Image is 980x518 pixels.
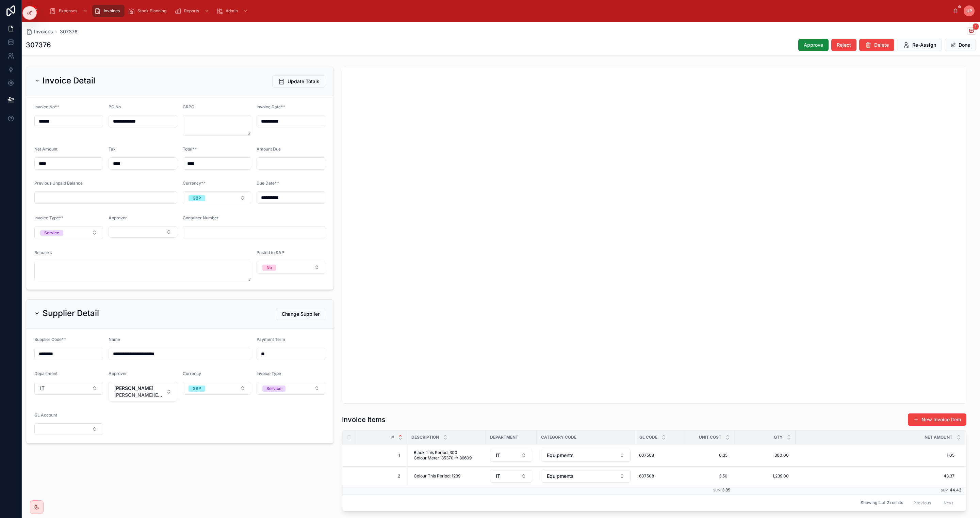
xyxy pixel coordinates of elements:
span: 1 [973,23,979,30]
span: Currency* [183,180,203,186]
span: Remarks [34,250,52,255]
h2: Invoice Detail [43,75,95,86]
span: Tax [109,146,116,152]
span: Expenses [59,8,77,14]
span: Admin [226,8,238,14]
span: Description [411,435,439,440]
button: Select Button [541,470,631,483]
span: Due Date* [257,180,277,186]
span: Equipments [547,473,574,480]
span: 607508 [639,473,654,479]
span: Payment Term [257,337,285,342]
span: Invoices [104,8,120,14]
span: Net Amount [925,435,952,440]
span: Invoice Type [257,371,281,376]
button: Select Button [183,382,251,395]
span: Re-Assign [912,42,936,48]
span: 1.05 [799,453,954,458]
span: Change Supplier [282,311,320,317]
button: Delete [859,39,894,51]
span: 43.37 [799,473,954,479]
span: GL Account [34,412,57,418]
a: Reports [173,5,213,17]
a: 307376 [60,28,78,35]
div: Service [44,230,59,236]
span: Equipments [547,452,574,459]
button: Done [945,39,976,51]
span: Black This Period: 300 Colour Meter: 85370 -> 86609 [414,450,479,461]
span: Category Code [541,435,576,440]
div: GBP [193,195,201,201]
span: Approver [109,371,127,376]
button: Select Button [257,382,325,395]
button: Approve [798,39,829,51]
span: IT [40,385,45,392]
span: Unit Cost [699,435,721,440]
span: 607508 [639,453,654,458]
span: [PERSON_NAME] [114,385,163,392]
span: Update Totals [288,78,320,85]
span: Currency [183,371,201,376]
span: 0.35 [693,453,728,458]
button: Select Button [109,382,177,402]
span: 3.85 [722,487,730,492]
button: Select Button [109,226,177,238]
div: Service [266,386,281,392]
button: Select Button [257,261,325,274]
span: GL Code [639,435,657,440]
small: Sum [941,488,948,492]
span: Total* [183,146,194,152]
span: # [391,435,394,440]
span: Reject [837,42,851,48]
span: 1 [367,453,400,458]
span: GRPO [183,104,194,109]
button: Select Button [34,382,103,395]
span: 2 [367,473,400,479]
button: New Invoice Item [908,413,966,426]
h1: 307376 [26,40,51,50]
a: Expenses [47,5,91,17]
button: Select Button [490,470,532,483]
span: PO No. [109,104,122,109]
div: No [266,265,272,271]
span: Invoice No* [34,104,57,109]
span: 1,239.00 [741,473,789,479]
a: Invoices [26,28,53,35]
a: Stock Planning [126,5,171,17]
button: Select Button [183,191,251,204]
span: IT [496,452,500,459]
span: Previous Unpaid Balance [34,180,83,186]
span: Invoice Type* [34,215,61,220]
span: Posted to SAP [257,250,284,255]
span: Name [109,337,120,342]
a: Invoices [92,5,125,17]
span: Container Number [183,215,218,220]
span: Amount Due [257,146,281,152]
span: Supplier Code* [34,337,64,342]
iframe: pdf-iframe [342,67,966,403]
h2: Supplier Detail [43,308,99,319]
button: Select Button [34,226,103,239]
span: 3.50 [693,473,728,479]
a: Admin [214,5,251,17]
button: Update Totals [272,75,325,88]
span: Net Amount [34,146,58,152]
span: UP [966,8,972,14]
span: Reports [184,8,199,14]
span: [PERSON_NAME][EMAIL_ADDRESS][PERSON_NAME][DOMAIN_NAME] [114,392,163,398]
h1: Invoice Items [342,415,386,424]
div: scrollable content [44,3,953,18]
span: Qty [774,435,783,440]
span: 300.00 [741,453,789,458]
span: Colour This Period: 1239 [414,473,460,479]
small: Sum [713,488,721,492]
button: 1 [967,27,976,36]
span: Approve [804,42,823,48]
button: Re-Assign [897,39,942,51]
span: Approver [109,215,127,220]
span: Invoice Date* [257,104,283,109]
div: GBP [193,386,201,392]
button: Change Supplier [276,308,325,320]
